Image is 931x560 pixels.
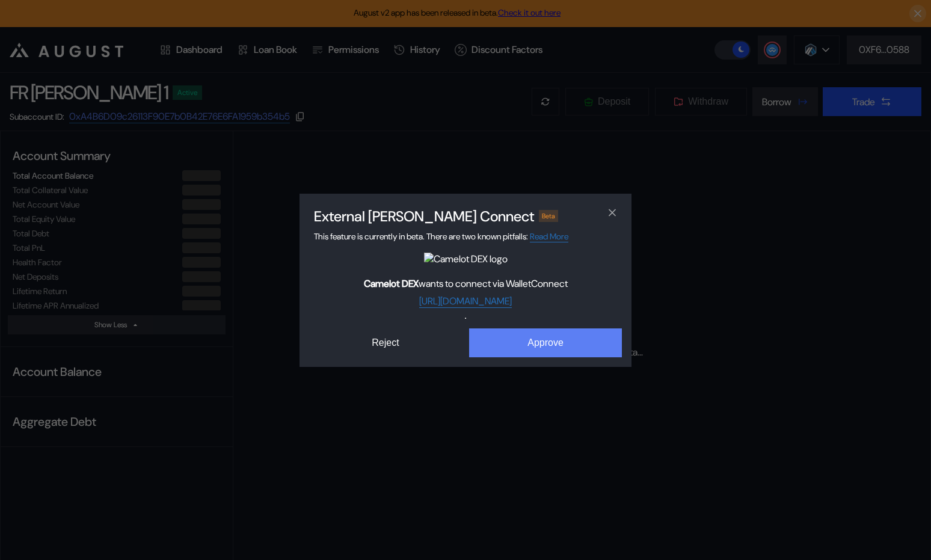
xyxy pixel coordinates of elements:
button: Approve [469,328,622,357]
div: Beta [539,210,558,222]
a: [URL][DOMAIN_NAME] [419,295,512,308]
span: wants to connect via WalletConnect [364,277,568,290]
h2: External [PERSON_NAME] Connect [314,207,534,226]
button: close modal [603,203,622,223]
b: Camelot DEX [364,277,419,290]
button: Reject [309,328,462,357]
img: Camelot DEX logo [424,253,508,265]
span: This feature is currently in beta. There are two known pitfalls: [314,231,568,242]
a: Read More [530,231,568,242]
